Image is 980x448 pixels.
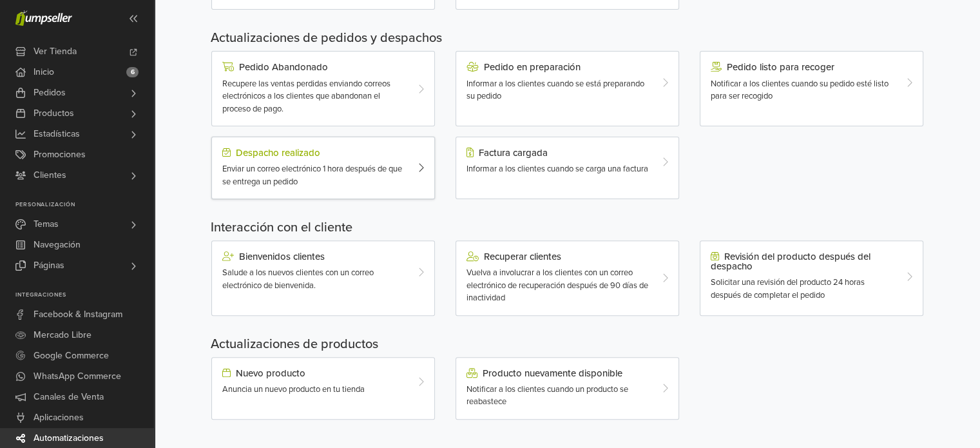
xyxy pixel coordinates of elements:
[711,79,889,102] span: Notificar a los clientes cuando su pedido esté listo para ser recogido
[34,144,86,165] span: Promociones
[466,148,650,158] div: Factura cargada
[711,277,865,300] span: Solicitar una revisión del producto 24 horas después de completar el pedido
[126,67,139,77] span: 6
[222,384,365,394] span: Anuncia un nuevo producto en tu tienda
[34,255,64,276] span: Páginas
[466,268,648,303] span: Vuelva a involucrar a los clientes con un correo electrónico de recuperación después de 90 días d...
[222,148,406,158] div: Despacho realizado
[34,124,80,144] span: Estadísticas
[34,62,54,83] span: Inicio
[211,336,925,352] h5: Actualizaciones de productos
[15,201,154,209] p: Personalización
[211,30,925,46] h5: Actualizaciones de pedidos y despachos
[34,235,81,255] span: Navegación
[34,214,59,235] span: Temas
[34,366,121,387] span: WhatsApp Commerce
[34,387,104,407] span: Canales de Venta
[711,251,894,271] div: Revisión del producto después del despacho
[222,62,406,72] div: Pedido Abandonado
[466,368,650,378] div: Producto nuevamente disponible
[34,325,91,346] span: Mercado Libre
[222,251,406,262] div: Bienvenidos clientes
[466,62,650,72] div: Pedido en preparación
[34,346,109,366] span: Google Commerce
[222,164,402,187] span: Enviar un correo electrónico 1 hora después de que se entrega un pedido
[15,291,154,299] p: Integraciones
[34,41,77,62] span: Ver Tienda
[222,79,390,114] span: Recupere las ventas perdidas enviando correos electrónicos a los clientes que abandonan el proces...
[34,304,122,325] span: Facebook & Instagram
[34,407,84,428] span: Aplicaciones
[222,268,374,291] span: Salude a los nuevos clientes con un correo electrónico de bienvenida.
[211,220,925,235] h5: Interacción con el cliente
[466,164,648,174] span: Informar a los clientes cuando se carga una factura
[466,251,650,262] div: Recuperar clientes
[466,79,644,102] span: Informar a los clientes cuando se está preparando su pedido
[34,83,66,103] span: Pedidos
[34,103,74,124] span: Productos
[222,368,406,378] div: Nuevo producto
[34,165,66,186] span: Clientes
[711,62,894,72] div: Pedido listo para recoger
[466,384,628,407] span: Notificar a los clientes cuando un producto se reabastece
